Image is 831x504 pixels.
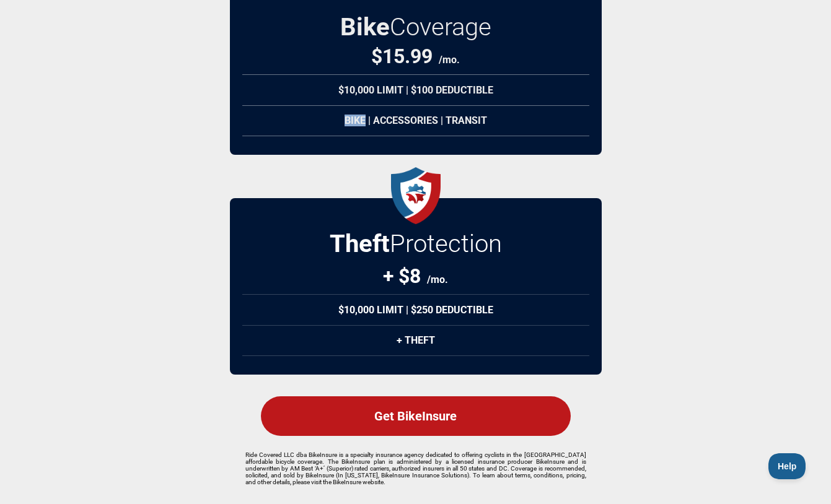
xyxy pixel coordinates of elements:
div: $10,000 Limit | $250 Deductible [242,294,589,326]
div: Get BikeInsure [261,396,571,436]
div: + $8 [383,264,448,288]
strong: Theft [330,229,390,258]
div: Bike | Accessories | Transit [242,105,589,136]
div: + Theft [242,325,589,356]
iframe: Toggle Customer Support [768,453,806,479]
span: /mo. [427,274,448,285]
h2: Protection [330,229,502,258]
div: $ 15.99 [371,45,460,68]
span: /mo. [439,54,460,66]
h2: Bike [340,12,491,41]
span: Coverage [390,12,491,41]
p: Ride Covered LLC dba BikeInsure is a specialty insurance agency dedicated to offering cyclists in... [245,451,586,485]
div: $10,000 Limit | $100 Deductible [242,74,589,106]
